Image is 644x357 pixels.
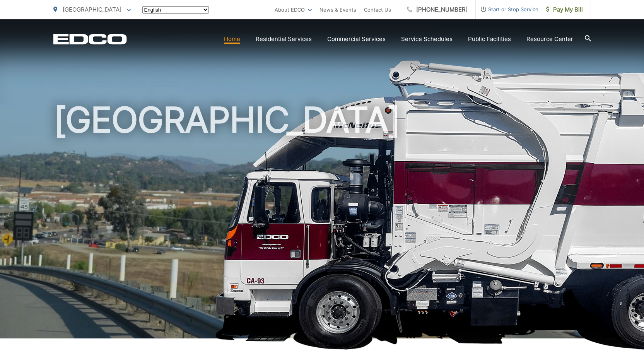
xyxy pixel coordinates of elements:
[142,6,209,14] select: Select a language
[327,34,386,44] a: Commercial Services
[319,5,356,14] a: News & Events
[53,101,591,345] h1: [GEOGRAPHIC_DATA]
[468,34,511,44] a: Public Facilities
[63,6,121,13] span: [GEOGRAPHIC_DATA]
[546,5,583,14] span: Pay My Bill
[364,5,391,14] a: Contact Us
[224,34,240,44] a: Home
[275,5,312,14] a: About EDCO
[53,34,127,44] a: EDCD logo. Return to the homepage.
[401,34,453,44] a: Service Schedules
[256,34,312,44] a: Residential Services
[526,34,573,44] a: Resource Center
